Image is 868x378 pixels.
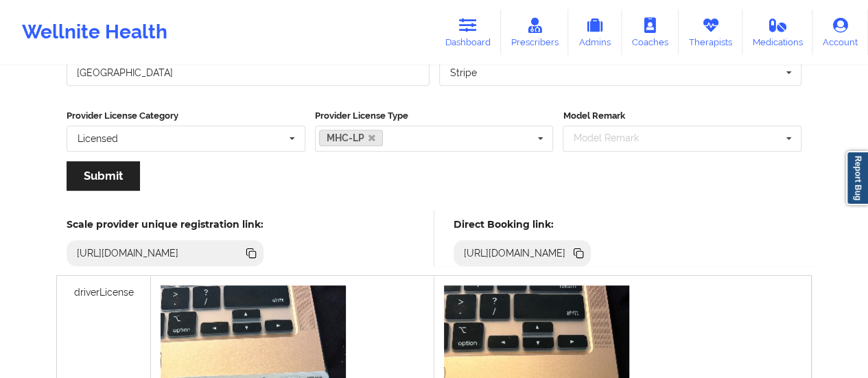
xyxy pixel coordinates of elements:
[450,68,477,78] div: Stripe
[458,246,572,260] div: [URL][DOMAIN_NAME]
[679,10,742,55] a: Therapists
[315,109,554,123] label: Provider License Type
[67,161,140,191] button: Submit
[846,151,868,205] a: Report Bug
[742,10,813,55] a: Medications
[454,218,591,231] h5: Direct Booking link:
[67,109,305,123] label: Provider License Category
[563,109,801,123] label: Model Remark
[570,130,658,146] div: Model Remark
[568,10,622,55] a: Admins
[319,130,384,146] a: MHC-LP
[501,10,569,55] a: Prescribers
[435,10,501,55] a: Dashboard
[622,10,679,55] a: Coaches
[67,218,263,231] h5: Scale provider unique registration link:
[78,134,118,143] div: Licensed
[71,246,185,260] div: [URL][DOMAIN_NAME]
[812,10,868,55] a: Account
